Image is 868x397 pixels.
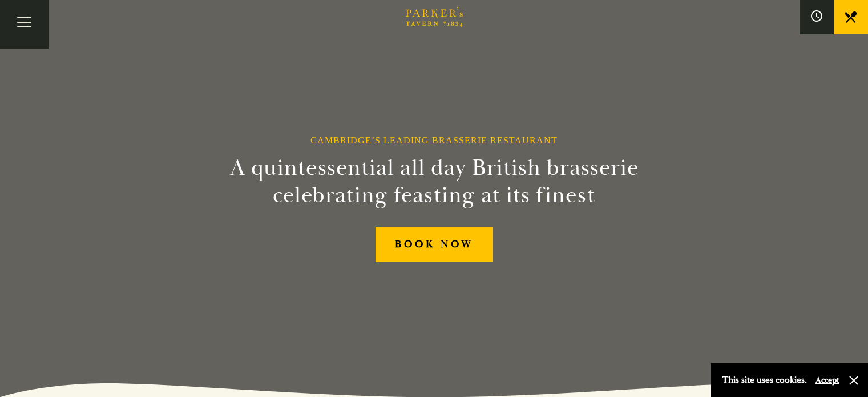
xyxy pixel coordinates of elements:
h1: Cambridge’s Leading Brasserie Restaurant [310,135,558,146]
p: This site uses cookies. [722,372,807,388]
a: BOOK NOW [376,227,493,262]
button: Close and accept [848,375,859,386]
h2: A quintessential all day British brasserie celebrating feasting at its finest [174,154,695,209]
button: Accept [815,375,839,386]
